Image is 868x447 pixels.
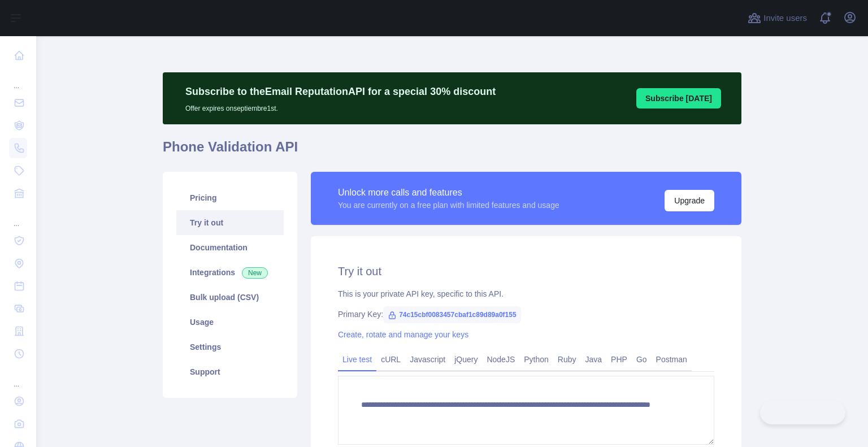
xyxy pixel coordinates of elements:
[581,350,607,368] a: Java
[9,366,27,389] div: ...
[632,350,652,368] a: Go
[450,350,482,368] a: jQuery
[338,263,714,279] h2: Try it out
[338,199,559,211] div: You are currently on a free plan with limited features and usage
[338,330,468,339] a: Create, rotate and manage your keys
[338,186,559,199] div: Unlock more calls and features
[176,335,284,359] a: Settings
[405,350,450,368] a: Javascript
[242,267,268,279] span: New
[176,185,284,210] a: Pricing
[176,310,284,335] a: Usage
[338,288,714,300] div: This is your private API key, specific to this API.
[176,260,284,285] a: Integrations New
[665,190,714,211] button: Upgrade
[338,309,714,320] div: Primary Key:
[338,350,376,368] a: Live test
[176,235,284,260] a: Documentation
[519,350,553,368] a: Python
[606,350,632,368] a: PHP
[482,350,519,368] a: NodeJS
[763,12,807,25] span: Invite users
[9,206,27,228] div: ...
[376,350,405,368] a: cURL
[760,401,845,424] iframe: Toggle Customer Support
[176,285,284,310] a: Bulk upload (CSV)
[553,350,581,368] a: Ruby
[163,138,741,165] h1: Phone Validation API
[383,306,521,323] span: 74c15cbf0083457cbaf1c89d89a0f155
[636,88,721,109] button: Subscribe [DATE]
[652,350,692,368] a: Postman
[185,99,496,113] p: Offer expires on septiembre 1st.
[9,68,27,90] div: ...
[176,359,284,384] a: Support
[745,9,809,27] button: Invite users
[185,84,496,99] p: Subscribe to the Email Reputation API for a special 30 % discount
[176,210,284,235] a: Try it out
